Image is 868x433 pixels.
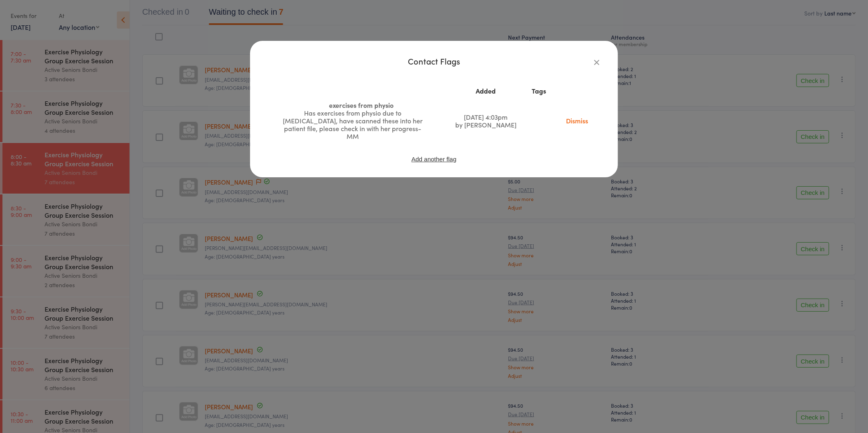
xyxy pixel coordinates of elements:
th: Tags [526,84,553,98]
div: Contact Flags [266,57,602,65]
th: Added [446,84,526,98]
div: Has exercises from physio due to [MEDICAL_DATA], have scanned these into her patient file, please... [281,109,424,140]
a: Dismiss this flag [560,116,594,125]
td: [DATE] 4:03pm by [PERSON_NAME] [446,98,526,143]
span: exercises from physio [329,100,394,109]
button: Add another flag [411,156,457,163]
